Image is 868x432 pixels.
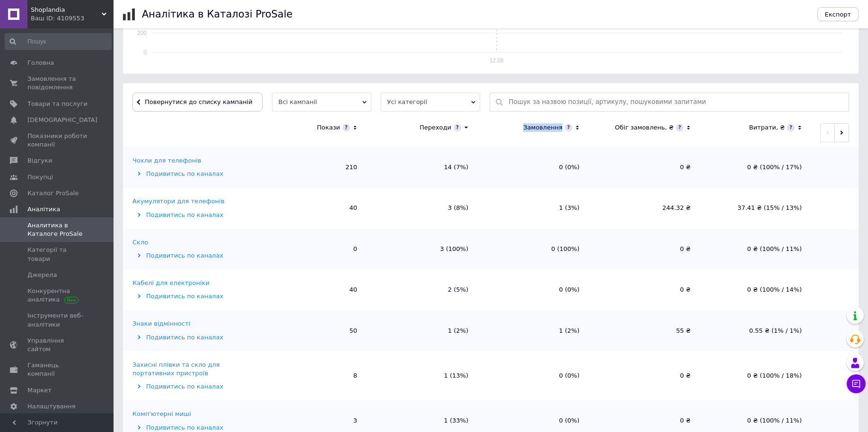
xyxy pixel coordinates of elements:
[27,75,88,92] span: Замовлення та повідомлення
[825,11,851,18] span: Експорт
[27,402,76,411] span: Налаштування
[5,33,112,50] input: Пошук
[700,147,811,188] td: 0 ₴ (100% / 17%)
[255,351,367,401] td: 8
[490,57,504,64] text: 12.08
[255,147,367,188] td: 210
[31,6,102,14] span: Shoplandia
[142,9,292,20] h1: Аналітика в Каталозі ProSale
[27,156,52,165] span: Відгуки
[137,30,147,36] text: 200
[700,269,811,310] td: 0 ₴ (100% / 14%)
[132,93,263,112] button: Повернутися до списку кампаній
[367,229,478,269] td: 3 (100%)
[478,269,589,310] td: 0 (0%)
[367,147,478,188] td: 14 (7%)
[143,49,147,56] text: 0
[478,147,589,188] td: 0 (0%)
[367,351,478,401] td: 1 (13%)
[27,287,88,304] span: Конкурентна аналітика
[478,188,589,228] td: 1 (3%)
[700,188,811,228] td: 37.41 ₴ (15% / 13%)
[132,333,253,342] div: Подивитись по каналах
[132,320,190,328] div: Знаки відмінності
[27,173,53,181] span: Покупці
[27,59,54,67] span: Головна
[132,197,224,206] div: Акумулятори для телефонів
[132,292,253,301] div: Подивитись по каналах
[132,410,191,418] div: Комп'ютерні миші
[367,310,478,351] td: 1 (2%)
[317,123,340,132] div: Покази
[27,337,88,354] span: Управління сайтом
[27,116,97,124] span: [DEMOGRAPHIC_DATA]
[420,123,451,132] div: Переходи
[272,93,371,112] span: Всі кампанії
[132,211,253,219] div: Подивитись по каналах
[27,132,88,149] span: Показники роботи компанії
[255,229,367,269] td: 0
[27,189,79,198] span: Каталог ProSale
[132,361,253,378] div: Захисні плівки та скло для портативних пристроїв
[27,271,57,279] span: Джерела
[478,351,589,401] td: 0 (0%)
[847,374,866,393] button: Чат з покупцем
[589,310,700,351] td: 55 ₴
[589,188,700,228] td: 244.32 ₴
[255,269,367,310] td: 40
[749,123,785,132] div: Витрати, ₴
[27,221,88,238] span: Аналитика в Каталоге ProSale
[132,170,253,178] div: Подивитись по каналах
[367,188,478,228] td: 3 (8%)
[615,123,674,132] div: Обіг замовлень, ₴
[255,310,367,351] td: 50
[27,361,88,378] span: Гаманець компанії
[27,386,52,395] span: Маркет
[27,311,88,328] span: Інструменти веб-аналітики
[523,123,562,132] div: Замовлення
[132,251,253,260] div: Подивитись по каналах
[27,246,88,263] span: Категорії та товари
[700,351,811,401] td: 0 ₴ (100% / 18%)
[817,7,859,21] button: Експорт
[381,93,480,112] span: Усі категорії
[700,229,811,269] td: 0 ₴ (100% / 11%)
[478,229,589,269] td: 0 (100%)
[31,14,114,23] div: Ваш ID: 4109553
[589,147,700,188] td: 0 ₴
[132,238,148,247] div: Скло
[132,423,253,432] div: Подивитись по каналах
[27,100,88,108] span: Товари та послуги
[589,351,700,401] td: 0 ₴
[589,229,700,269] td: 0 ₴
[255,188,367,228] td: 40
[132,382,253,391] div: Подивитись по каналах
[132,156,201,165] div: Чохли для телефонів
[509,93,844,111] input: Пошук за назвою позиції, артикулу, пошуковими запитами
[589,269,700,310] td: 0 ₴
[145,98,253,105] span: Повернутися до списку кампаній
[132,279,210,287] div: Кабелі для електроніки
[367,269,478,310] td: 2 (5%)
[27,205,60,214] span: Аналітика
[700,310,811,351] td: 0.55 ₴ (1% / 1%)
[478,310,589,351] td: 1 (2%)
